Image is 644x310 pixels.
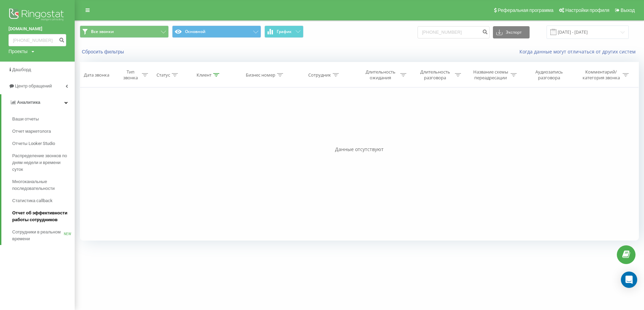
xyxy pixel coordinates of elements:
[493,26,530,38] button: Экспорт
[621,272,637,288] div: Open Intercom Messenger
[308,72,331,78] div: Сотрудник
[8,34,66,46] input: Поиск по номеру
[121,69,140,81] div: Тип звонка
[417,69,453,81] div: Длительность разговора
[17,100,40,105] span: Аналитика
[80,26,169,38] button: Все звонки
[565,7,609,13] span: Настройки профиля
[15,83,52,88] span: Центр обращений
[12,113,75,125] a: Ваши отчеты
[12,178,71,192] span: Многоканальные последовательности
[8,26,66,32] a: [DOMAIN_NAME]
[157,72,170,78] div: Статус
[12,176,75,195] a: Многоканальные последовательности
[12,125,75,137] a: Отчет маркетолога
[197,72,211,78] div: Клиент
[12,210,71,223] span: Отчет об эффективности работы сотрудников
[473,69,509,81] div: Название схемы переадресации
[1,94,75,111] a: Аналитика
[264,26,303,38] button: График
[362,69,399,81] div: Длительность ожидания
[172,26,261,38] button: Основной
[527,69,571,81] div: Аудиозапись разговора
[12,128,51,135] span: Отчет маркетолога
[80,146,639,153] div: Данные отсутствуют
[12,140,55,147] span: Отчеты Looker Studio
[8,48,27,55] div: Проекты
[277,29,292,34] span: График
[84,72,109,78] div: Дата звонка
[12,195,75,207] a: Статистика callback
[12,197,53,204] span: Статистика callback
[12,116,39,123] span: Ваши отчеты
[12,207,75,226] a: Отчет об эффективности работы сотрудников
[246,72,275,78] div: Бизнес номер
[12,226,75,245] a: Сотрудники в реальном времениNEW
[498,7,553,13] span: Реферальная программа
[12,229,64,242] span: Сотрудники в реальном времени
[519,48,639,55] a: Когда данные могут отличаться от других систем
[80,49,127,55] button: Сбросить фильтры
[12,67,31,72] span: Дашборд
[8,7,66,24] img: Ringostat logo
[12,152,71,173] span: Распределение звонков по дням недели и времени суток
[12,137,75,150] a: Отчеты Looker Studio
[418,26,490,38] input: Поиск по номеру
[12,150,75,176] a: Распределение звонков по дням недели и времени суток
[91,29,114,34] span: Все звонки
[581,69,621,81] div: Комментарий/категория звонка
[621,7,635,13] span: Выход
